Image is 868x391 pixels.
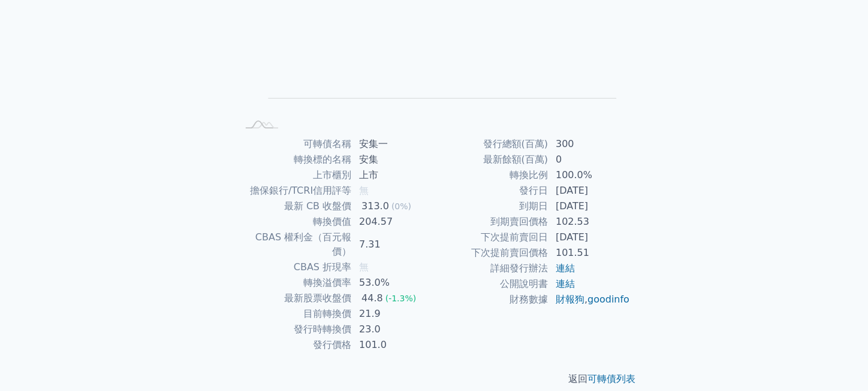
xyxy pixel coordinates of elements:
td: 詳細發行辦法 [434,261,548,276]
td: 擔保銀行/TCRI信用評等 [237,183,352,198]
td: 轉換溢價率 [237,275,352,291]
p: 返回 [223,372,645,386]
td: 可轉債名稱 [237,136,352,152]
td: 發行價格 [237,337,352,353]
td: 上市 [352,167,434,183]
td: , [548,292,631,307]
td: 安集 [352,152,434,167]
td: 最新股票收盤價 [237,291,352,306]
span: (0%) [391,201,411,211]
span: (-1.3%) [385,294,417,303]
td: 發行日 [434,183,548,198]
td: 100.0% [548,167,631,183]
td: 發行時轉換價 [237,322,352,337]
td: 53.0% [352,275,434,291]
td: 目前轉換價 [237,306,352,322]
td: 轉換標的名稱 [237,152,352,167]
td: 101.0 [352,337,434,353]
span: 無 [359,261,369,273]
div: 313.0 [359,199,391,213]
td: 安集一 [352,136,434,152]
div: 44.8 [359,291,385,306]
td: 最新 CB 收盤價 [237,198,352,214]
td: 下次提前賣回日 [434,230,548,245]
iframe: Chat Widget [808,334,868,391]
td: 23.0 [352,322,434,337]
td: 上市櫃別 [237,167,352,183]
td: 300 [548,136,631,152]
td: 204.57 [352,214,434,230]
td: 21.9 [352,306,434,322]
td: 101.51 [548,245,631,261]
td: CBAS 折現率 [237,259,352,275]
td: 到期日 [434,198,548,214]
td: 公開說明書 [434,276,548,292]
a: 可轉債列表 [587,373,635,384]
span: 無 [359,185,369,196]
td: 到期賣回價格 [434,214,548,230]
td: 0 [548,152,631,167]
td: [DATE] [548,183,631,198]
td: 7.31 [352,230,434,259]
td: 財務數據 [434,292,548,307]
a: 連結 [556,278,575,289]
td: 發行總額(百萬) [434,136,548,152]
td: 最新餘額(百萬) [434,152,548,167]
a: 財報狗 [556,294,584,305]
td: [DATE] [548,230,631,245]
a: goodinfo [587,294,629,305]
td: 下次提前賣回價格 [434,245,548,261]
td: 102.53 [548,214,631,230]
td: 轉換價值 [237,214,352,230]
td: CBAS 權利金（百元報價） [237,230,352,259]
div: 聊天小工具 [808,334,868,391]
td: 轉換比例 [434,167,548,183]
a: 連結 [556,262,575,274]
td: [DATE] [548,198,631,214]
